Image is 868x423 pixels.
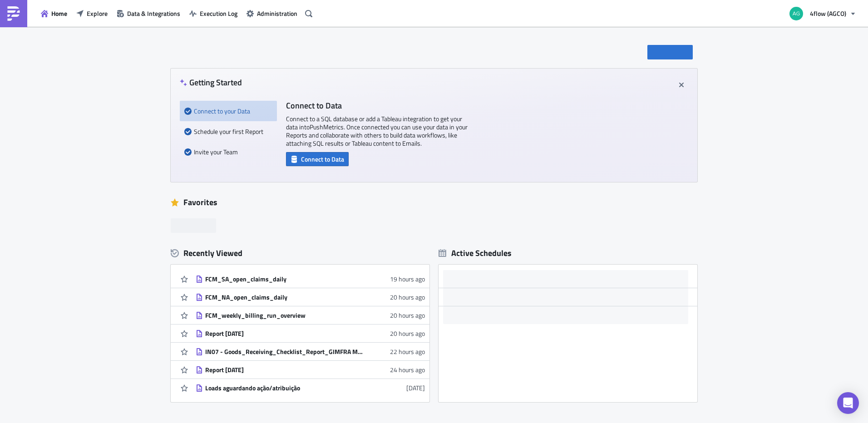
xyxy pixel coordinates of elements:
[390,347,425,356] time: 2025-09-11T15:04:14Z
[200,9,237,18] span: Execution Log
[205,366,364,374] div: Report [DATE]
[51,9,67,18] span: Home
[390,274,425,284] time: 2025-09-11T17:50:43Z
[406,383,425,393] time: 2025-09-11T11:48:58Z
[196,361,425,379] a: Report [DATE]24 hours ago
[810,9,846,18] span: 4flow (AGCO)
[286,152,349,166] button: Connect to Data
[242,6,302,20] button: Administration
[205,330,364,338] div: Report [DATE]
[257,9,297,18] span: Administration
[112,6,185,20] button: Data & Integrations
[789,6,804,21] img: Avatar
[784,4,861,24] button: 4flow (AGCO)
[301,154,344,164] span: Connect to Data
[196,379,425,397] a: Loads aguardando ação/atribuição[DATE]
[171,196,697,209] div: Favorites
[286,153,349,163] a: Connect to Data
[184,121,272,142] div: Schedule your first Report
[390,365,425,374] time: 2025-09-11T13:38:02Z
[390,310,425,320] time: 2025-09-11T17:01:00Z
[72,6,112,20] button: Explore
[184,101,272,121] div: Connect to your Data
[205,293,364,301] div: FCM_NA_open_claims_daily
[127,9,180,18] span: Data & Integrations
[390,329,425,338] time: 2025-09-11T16:42:19Z
[286,115,468,148] p: Connect to a SQL database or add a Tableau integration to get your data into PushMetrics . Once c...
[171,246,429,260] div: Recently Viewed
[184,142,272,162] div: Invite your Team
[837,392,859,414] div: Open Intercom Messenger
[205,311,364,320] div: FCM_weekly_billing_run_overview
[196,288,425,306] a: FCM_NA_open_claims_daily20 hours ago
[180,78,242,87] h4: Getting Started
[196,343,425,360] a: IN07 - Goods_Receiving_Checklist_Report_GIMFRA MO-THU 150022 hours ago
[87,9,108,18] span: Explore
[196,325,425,342] a: Report [DATE]20 hours ago
[205,275,364,283] div: FCM_SA_open_claims_daily
[185,6,242,20] button: Execution Log
[36,6,72,20] button: Home
[286,101,468,110] h4: Connect to Data
[196,270,425,288] a: FCM_SA_open_claims_daily19 hours ago
[390,292,425,302] time: 2025-09-11T17:15:22Z
[6,6,21,21] img: PushMetrics
[439,248,512,258] div: Active Schedules
[196,306,425,324] a: FCM_weekly_billing_run_overview20 hours ago
[205,348,364,356] div: IN07 - Goods_Receiving_Checklist_Report_GIMFRA MO-THU 1500
[205,384,364,392] div: Loads aguardando ação/atribuição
